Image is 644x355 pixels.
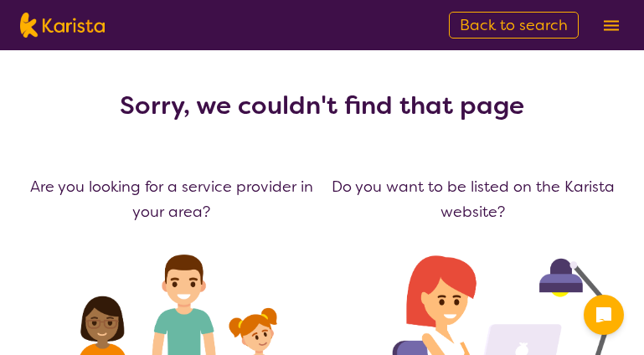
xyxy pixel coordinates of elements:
h2: Sorry, we couldn't find that page [21,90,624,121]
p: Do you want to be listed on the Karista website? [329,174,617,224]
p: Are you looking for a service provider in your area? [28,174,316,224]
span: Back to search [460,15,568,35]
img: Karista logo [20,13,105,38]
a: Back to search [449,12,579,39]
img: menu [604,20,619,31]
